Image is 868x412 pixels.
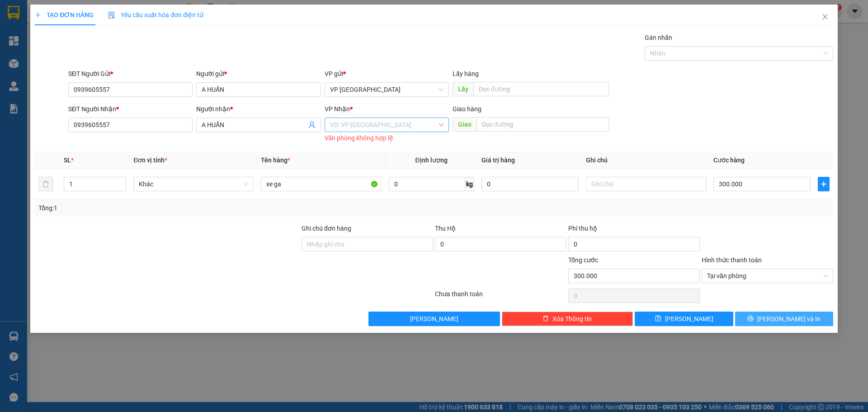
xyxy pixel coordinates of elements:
[302,225,351,232] label: Ghi chú đơn hàng
[481,177,579,191] input: 0
[196,69,321,79] div: Người gửi
[453,70,479,77] span: Lấy hàng
[502,312,633,326] button: deleteXóa Thông tin
[196,104,321,114] div: Người nhận
[108,12,115,19] img: icon
[325,69,449,79] div: VP gửi
[68,104,193,114] div: SĐT Người Nhận
[35,11,94,19] span: TẠO ĐƠN HÀNG
[453,105,481,113] span: Giao hàng
[812,5,838,30] button: Close
[481,156,515,164] span: Giá trị hàng
[133,156,167,164] span: Đơn vị tính
[465,177,474,191] span: kg
[38,177,53,191] button: delete
[582,152,710,169] th: Ghi chú
[818,180,829,188] span: plus
[542,315,549,322] span: delete
[552,314,592,324] span: Xóa Thông tin
[735,312,833,326] button: printer[PERSON_NAME] và In
[665,314,713,324] span: [PERSON_NAME]
[410,314,458,324] span: [PERSON_NAME]
[702,256,762,264] label: Hình thức thanh toán
[568,223,700,237] div: Phí thu hộ
[325,133,449,143] div: Văn phòng không hợp lệ
[38,203,335,213] div: Tổng: 1
[713,156,745,164] span: Cước hàng
[707,269,828,283] span: Tại văn phòng
[261,156,290,164] span: Tên hàng
[308,121,316,128] span: user-add
[415,156,448,164] span: Định lượng
[108,11,203,19] span: Yêu cầu xuất hóa đơn điện tử
[139,177,248,191] span: Khác
[453,117,476,132] span: Giao
[261,177,381,191] input: VD: Bàn, Ghế
[64,156,71,164] span: SL
[821,13,829,20] span: close
[818,177,830,191] button: plus
[302,237,433,251] input: Ghi chú đơn hàng
[435,225,456,232] span: Thu Hộ
[655,315,661,322] span: save
[645,34,672,41] label: Gán nhãn
[568,256,598,264] span: Tổng cước
[68,69,193,79] div: SĐT Người Gửi
[757,314,821,324] span: [PERSON_NAME] và In
[747,315,754,322] span: printer
[35,12,41,18] span: plus
[476,117,609,132] input: Dọc đường
[368,312,500,326] button: [PERSON_NAME]
[586,177,706,191] input: Ghi Chú
[473,82,609,96] input: Dọc đường
[453,82,473,96] span: Lấy
[330,83,443,96] span: VP Sài Gòn
[434,289,567,305] div: Chưa thanh toán
[635,312,733,326] button: save[PERSON_NAME]
[325,105,350,113] span: VP Nhận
